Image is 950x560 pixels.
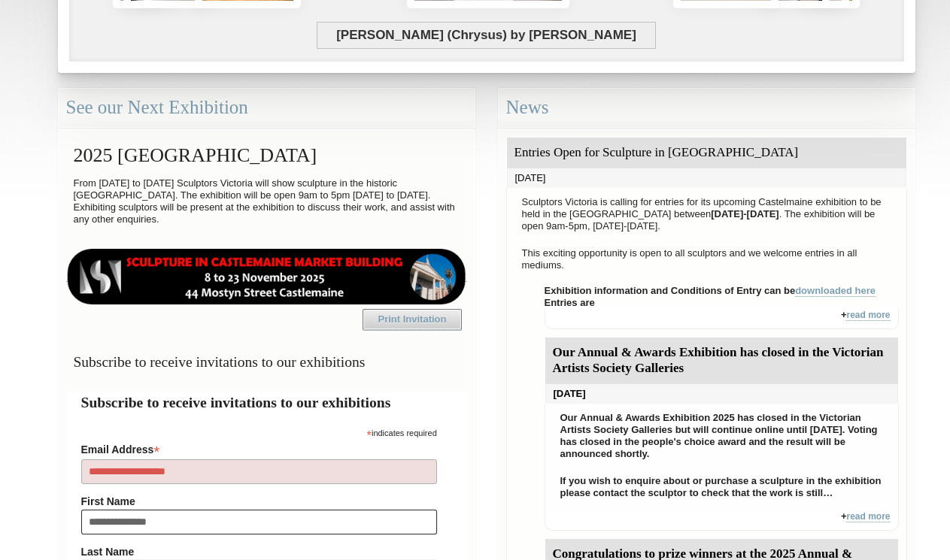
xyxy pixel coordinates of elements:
[846,511,890,522] a: read more
[545,338,898,384] div: Our Annual & Awards Exhibition has closed in the Victorian Artists Society Galleries
[545,510,899,531] div: +
[66,347,467,377] h3: Subscribe to receive invitations to our exhibitions
[514,244,899,275] p: This exciting opportunity is open to all sculptors and we welcome entries in all mediums.
[81,495,437,507] label: First Name
[81,546,437,558] label: Last Name
[553,408,891,464] p: Our Annual & Awards Exhibition 2025 has closed in the Victorian Artists Society Galleries but wil...
[317,22,657,49] span: [PERSON_NAME] (Chrysus) by [PERSON_NAME]
[507,138,906,168] div: Entries Open for Sculpture in [GEOGRAPHIC_DATA]
[514,192,899,236] p: Sculptors Victoria is calling for entries for its upcoming Castelmaine exhibition to be held in t...
[66,137,467,174] h2: 2025 [GEOGRAPHIC_DATA]
[795,285,876,297] a: downloaded here
[507,168,906,188] div: [DATE]
[553,471,891,503] p: If you wish to enquire about or purchase a sculpture in the exhibition please contact the sculpto...
[58,88,475,128] div: See our Next Exhibition
[363,309,462,330] a: Print Invitation
[81,439,437,457] label: Email Address
[81,425,437,439] div: indicates required
[66,249,467,304] img: castlemaine-ldrbd25v2.png
[545,309,899,329] div: +
[81,392,452,413] h2: Subscribe to receive invitations to our exhibitions
[66,174,467,229] p: From [DATE] to [DATE] Sculptors Victoria will show sculpture in the historic [GEOGRAPHIC_DATA]. T...
[498,88,915,128] div: News
[846,310,890,321] a: read more
[545,384,898,404] div: [DATE]
[545,285,876,297] strong: Exhibition information and Conditions of Entry can be
[711,208,779,219] strong: [DATE]-[DATE]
